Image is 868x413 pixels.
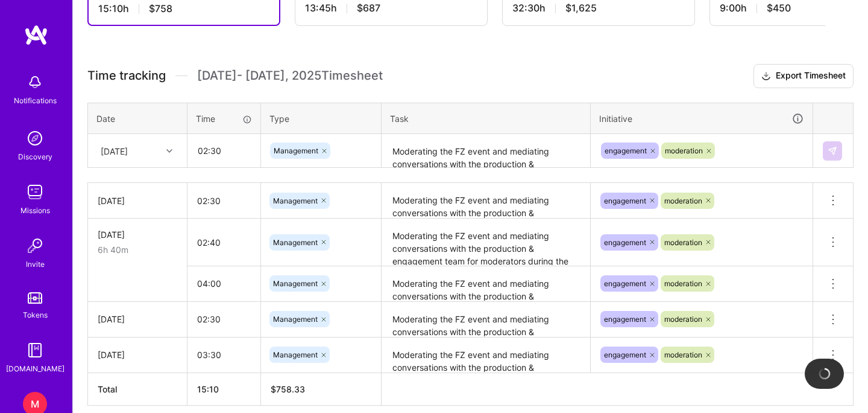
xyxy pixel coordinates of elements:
span: $1,625 [565,2,597,14]
div: [DOMAIN_NAME] [6,362,64,375]
span: Management [273,279,318,288]
div: 32:30 h [512,2,685,14]
img: Submit [828,146,837,156]
div: Missions [20,204,50,217]
div: [DATE] [101,144,128,157]
span: $758 [149,2,172,15]
textarea: Moderating the FZ event and mediating conversations with the production & engagement team for mod... [383,303,589,336]
div: 15:10 h [98,2,269,15]
span: Management [273,350,318,359]
textarea: Moderating the FZ event and mediating conversations with the production & engagement team for mod... [383,339,589,372]
span: Management [273,196,318,205]
th: Date [88,103,187,134]
span: engagement [604,279,646,288]
div: [DATE] [98,194,177,207]
img: teamwork [23,180,47,204]
span: Time tracking [87,68,166,83]
textarea: Moderating the FZ event and mediating conversations with the production & engagement team for mod... [383,267,589,301]
div: null [823,141,843,161]
input: HH:MM [187,226,260,258]
textarea: Moderating the FZ event and mediating conversations with the production & engagement team for mod... [383,135,589,167]
div: Invite [26,258,45,271]
i: icon Download [761,70,771,83]
span: $450 [767,2,791,14]
img: tokens [28,292,42,304]
img: loading [819,368,831,380]
img: bell [23,70,47,94]
input: HH:MM [187,185,260,217]
div: Initiative [599,112,804,126]
span: moderation [664,315,702,324]
th: 15:10 [187,373,261,405]
span: moderation [665,146,703,155]
span: engagement [604,350,646,359]
span: engagement [604,196,646,205]
span: moderation [664,238,702,247]
span: Management [273,238,318,247]
textarea: Moderating the FZ event and mediating conversations with the production & engagement team for mod... [383,184,589,218]
span: $ 758.33 [271,384,305,394]
img: logo [24,24,48,46]
span: engagement [605,146,647,155]
div: [DATE] [98,228,177,241]
i: icon Chevron [166,148,172,154]
div: Notifications [14,94,57,107]
input: HH:MM [188,135,260,167]
span: moderation [664,350,702,359]
img: discovery [23,126,47,150]
div: 13:45 h [305,2,477,14]
span: engagement [604,238,646,247]
button: Export Timesheet [753,64,854,88]
div: Discovery [18,150,52,163]
th: Type [261,103,382,134]
th: Task [382,103,591,134]
img: guide book [23,338,47,362]
img: Invite [23,234,47,258]
span: Management [274,146,318,155]
input: HH:MM [187,267,260,299]
div: [DATE] [98,348,177,361]
div: [DATE] [98,313,177,325]
div: Time [196,112,252,125]
textarea: Moderating the FZ event and mediating conversations with the production & engagement team for mod... [383,220,589,265]
div: Tokens [23,309,48,321]
input: HH:MM [187,303,260,335]
th: Total [88,373,187,405]
span: $687 [357,2,380,14]
span: engagement [604,315,646,324]
span: [DATE] - [DATE] , 2025 Timesheet [197,68,383,83]
span: moderation [664,196,702,205]
div: 6h 40m [98,243,177,256]
span: Management [273,315,318,324]
input: HH:MM [187,339,260,371]
span: moderation [664,279,702,288]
